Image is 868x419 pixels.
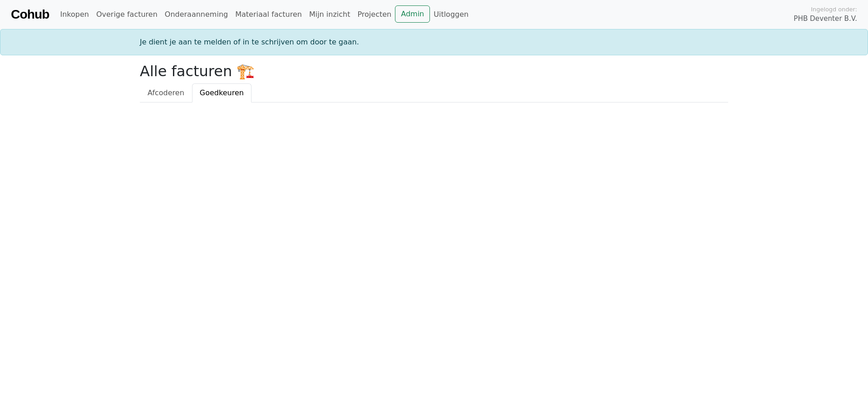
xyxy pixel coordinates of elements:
[93,5,161,24] a: Overige facturen
[200,88,244,97] span: Goedkeuren
[354,5,395,24] a: Projecten
[140,83,192,102] a: Afcoderen
[148,88,184,97] span: Afcoderen
[395,5,430,23] a: Admin
[134,37,734,48] div: Je dient je aan te melden of in te schrijven om door te gaan.
[306,5,354,24] a: Mijn inzicht
[11,4,49,25] a: Cohub
[232,5,306,24] a: Materiaal facturen
[430,5,472,24] a: Uitloggen
[192,83,252,102] a: Goedkeuren
[56,5,92,24] a: Inkopen
[161,5,232,24] a: Onderaanneming
[811,5,857,14] span: Ingelogd onder:
[794,14,857,24] span: PHB Deventer B.V.
[140,63,728,80] h2: Alle facturen 🏗️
